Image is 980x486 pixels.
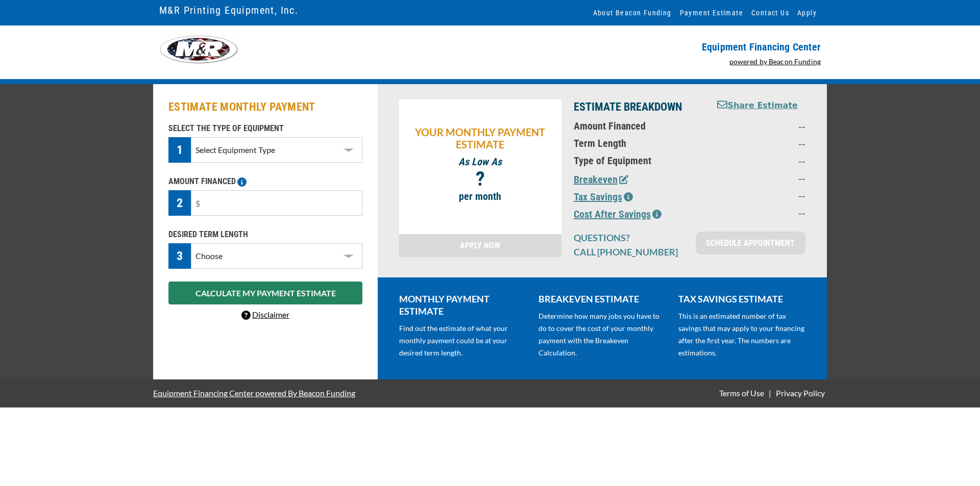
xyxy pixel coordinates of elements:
button: Breakeven [574,172,628,187]
div: 1 [168,137,191,163]
p: -- [716,207,805,219]
a: Disclaimer [241,310,289,319]
p: BREAKEVEN ESTIMATE [538,293,666,305]
p: As Low As [404,156,556,168]
a: Equipment Financing Center powered By Beacon Funding [153,380,355,405]
p: SELECT THE TYPE OF EQUIPMENT [168,122,362,135]
p: -- [716,189,805,201]
p: Type of Equipment [574,155,704,167]
a: SCHEDULE APPOINTMENT [696,232,805,254]
img: LinkClick.aspx [159,36,238,64]
p: YOUR MONTHLY PAYMENT ESTIMATE [404,126,556,150]
button: Share Estimate [717,99,798,112]
p: Term Length [574,137,704,149]
p: This is an estimated number of tax savings that may apply to your financing after the first year.... [678,310,805,359]
a: Terms of Use [717,388,766,398]
p: AMOUNT FINANCED [168,175,362,188]
p: CALL [PHONE_NUMBER] [574,246,683,258]
span: | [769,388,771,398]
p: Determine how many jobs you have to do to cover the cost of your monthly payment with the Breakev... [538,310,666,359]
button: CALCULATE MY PAYMENT ESTIMATE [168,282,362,304]
p: -- [716,172,805,184]
a: powered by Beacon Funding [729,57,821,66]
a: Privacy Policy [774,388,827,398]
p: Amount Financed [574,120,704,132]
p: per month [404,190,556,202]
p: -- [716,137,805,149]
div: 3 [168,243,191,269]
p: DESIRED TERM LENGTH [168,228,362,241]
a: APPLY NOW [399,234,561,257]
p: -- [716,120,805,132]
a: M&R Printing Equipment, Inc. [159,2,298,19]
p: QUESTIONS? [574,232,683,244]
p: MONTHLY PAYMENT ESTIMATE [399,293,526,317]
button: Tax Savings [574,189,633,204]
p: Find out the estimate of what your monthly payment could be at your desired term length. [399,322,526,359]
p: TAX SAVINGS ESTIMATE [678,293,805,305]
p: Equipment Financing Center [496,41,821,53]
button: Cost After Savings [574,207,661,222]
h2: ESTIMATE MONTHLY PAYMENT [168,99,362,115]
p: ESTIMATE BREAKDOWN [574,99,704,115]
p: -- [716,155,805,167]
div: 2 [168,190,191,216]
p: ? [404,173,556,185]
input: $ [191,190,362,216]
